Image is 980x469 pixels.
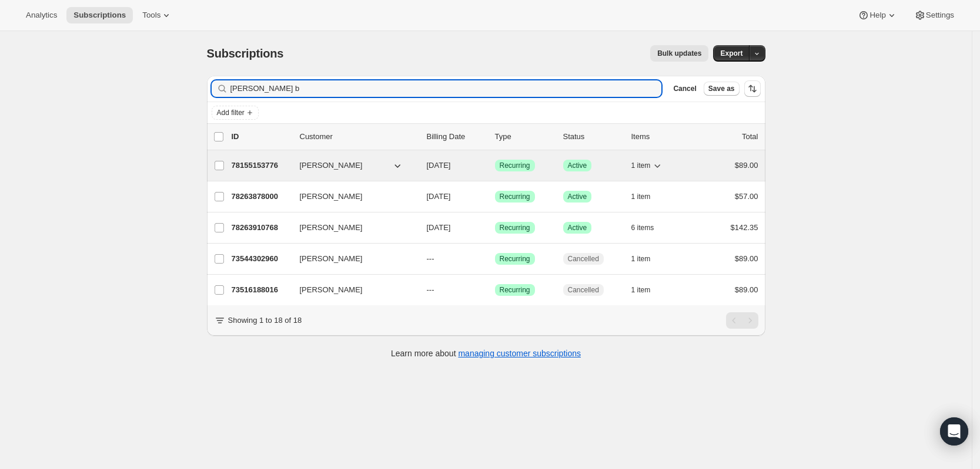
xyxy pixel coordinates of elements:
[427,131,486,143] p: Billing Date
[135,7,179,23] button: Tools
[631,131,690,143] div: Items
[300,222,363,234] span: [PERSON_NAME]
[720,49,742,58] span: Export
[563,131,622,143] p: Status
[427,254,434,263] span: ---
[300,160,363,171] span: [PERSON_NAME]
[851,7,904,23] button: Help
[142,11,160,20] span: Tools
[458,349,581,358] a: managing customer subscriptions
[744,80,761,97] button: Sort the results
[726,312,758,329] nav: Pagination
[631,192,651,201] span: 1 item
[500,254,530,264] span: Recurring
[232,188,758,205] div: 78263878000[PERSON_NAME][DATE]SuccessRecurringSuccessActive1 item$57.00
[19,7,64,23] button: Analytics
[232,253,290,265] p: 73544302960
[926,11,954,20] span: Settings
[427,192,451,201] span: [DATE]
[495,131,554,143] div: Type
[232,222,290,234] p: 78263910768
[66,7,133,23] button: Subscriptions
[73,11,126,20] span: Subscriptions
[500,223,530,232] span: Recurring
[735,254,758,263] span: $89.00
[940,417,968,446] div: Open Intercom Messenger
[232,220,758,236] div: 78263910768[PERSON_NAME][DATE]SuccessRecurringSuccessActive6 items$142.35
[232,131,290,143] p: ID
[293,249,410,268] button: [PERSON_NAME]
[735,285,758,294] span: $89.00
[907,7,961,23] button: Settings
[631,223,654,232] span: 6 items
[207,47,284,60] span: Subscriptions
[427,223,451,232] span: [DATE]
[391,347,581,359] p: Learn more about
[742,131,758,143] p: Total
[232,131,758,143] div: IDCustomerBilling DateTypeStatusItemsTotal
[293,156,410,175] button: [PERSON_NAME]
[427,285,434,294] span: ---
[568,254,599,264] span: Cancelled
[568,223,587,232] span: Active
[631,251,664,267] button: 1 item
[232,191,290,203] p: 78263878000
[232,251,758,267] div: 73544302960[PERSON_NAME]---SuccessRecurringCancelled1 item$89.00
[668,82,701,96] button: Cancel
[230,80,662,97] input: Filter subscribers
[217,108,245,117] span: Add filter
[427,161,451,170] span: [DATE]
[568,192,587,201] span: Active
[293,187,410,206] button: [PERSON_NAME]
[500,285,530,295] span: Recurring
[212,106,259,120] button: Add filter
[631,285,651,295] span: 1 item
[708,84,735,93] span: Save as
[300,284,363,296] span: [PERSON_NAME]
[568,285,599,295] span: Cancelled
[673,84,696,93] span: Cancel
[232,157,758,174] div: 78155153776[PERSON_NAME][DATE]SuccessRecurringSuccessActive1 item$89.00
[631,282,664,298] button: 1 item
[568,161,587,170] span: Active
[300,131,417,143] p: Customer
[26,11,57,20] span: Analytics
[232,282,758,298] div: 73516188016[PERSON_NAME]---SuccessRecurringCancelled1 item$89.00
[232,160,290,171] p: 78155153776
[869,11,885,20] span: Help
[650,45,708,62] button: Bulk updates
[232,284,290,296] p: 73516188016
[293,281,410,299] button: [PERSON_NAME]
[713,45,750,62] button: Export
[631,161,651,170] span: 1 item
[731,223,758,232] span: $142.35
[293,218,410,237] button: [PERSON_NAME]
[631,254,651,264] span: 1 item
[704,82,740,96] button: Save as
[631,188,664,205] button: 1 item
[500,161,530,170] span: Recurring
[300,191,363,203] span: [PERSON_NAME]
[228,315,302,326] p: Showing 1 to 18 of 18
[735,192,758,201] span: $57.00
[500,192,530,201] span: Recurring
[300,253,363,265] span: [PERSON_NAME]
[631,220,667,236] button: 6 items
[631,157,664,174] button: 1 item
[657,49,701,58] span: Bulk updates
[735,161,758,170] span: $89.00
